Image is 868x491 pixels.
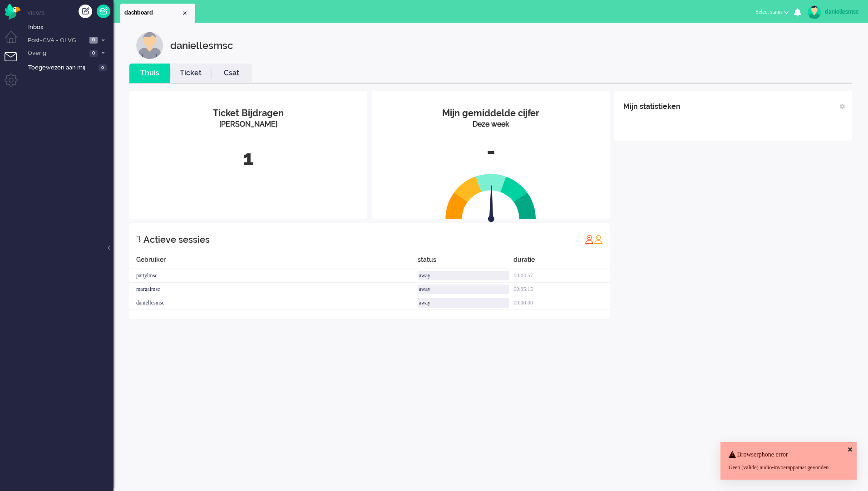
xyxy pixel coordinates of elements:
[129,64,170,83] li: Thuis
[5,31,25,51] li: Dashboard menu
[513,269,610,283] div: 00:04:57
[26,36,87,45] span: Post-CVA - OLVG
[120,4,195,23] li: Dashboard
[129,68,170,79] a: Thuis
[825,7,859,16] div: daniellesmsc
[170,32,233,59] div: daniellesmsc
[379,137,603,167] div: -
[129,255,418,269] div: Gebruiker
[418,285,509,294] div: away
[445,173,536,219] img: semi_circle.svg
[211,68,252,79] a: Csat
[136,107,360,120] div: Ticket Bijdragen
[129,296,418,310] div: daniellesmsc
[379,119,603,130] div: Deze week
[28,23,113,32] span: Inbox
[136,119,360,130] div: [PERSON_NAME]
[5,4,20,20] img: flow_omnibird.svg
[136,143,360,173] div: 1
[27,9,113,17] li: Views
[5,6,20,13] a: Omnidesk
[136,32,163,59] img: customer.svg
[26,62,113,72] a: Toegewezen aan mij 0
[5,52,25,73] li: Tickets menu
[379,107,603,120] div: Mijn gemiddelde cijfer
[79,5,92,18] div: Creëer ticket
[129,269,418,283] div: pattylmsc
[28,64,96,72] span: Toegewezen aan mij
[181,10,188,17] div: Close tab
[136,230,141,248] div: 3
[806,5,859,19] a: daniellesmsc
[729,464,848,471] div: Geen (valide) audio-invoerapparaat gevonden
[513,296,610,310] div: 00:00:00
[97,5,110,18] a: Quick Ticket
[513,255,610,269] div: duratie
[594,235,603,244] img: profile_orange.svg
[513,283,610,296] div: 00:35:15
[729,451,848,458] h4: Browserphone error
[750,3,794,23] li: Select status
[5,74,25,94] li: Admin menu
[418,271,509,280] div: away
[26,22,113,32] a: Inbox
[26,49,87,58] span: Overig
[585,235,594,244] img: profile_red.svg
[755,9,783,15] span: Select status
[418,298,509,308] div: away
[99,64,107,71] span: 0
[129,283,418,296] div: margalmsc
[808,5,821,19] img: avatar
[89,50,98,57] span: 0
[472,185,511,224] img: arrow.svg
[143,231,210,249] div: Actieve sessies
[170,64,211,83] li: Ticket
[623,98,681,116] div: Mijn statistieken
[418,255,514,269] div: status
[750,5,794,19] button: Select status
[170,68,211,79] a: Ticket
[89,37,98,44] span: 6
[124,9,181,17] span: dashboard
[211,64,252,83] li: Csat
